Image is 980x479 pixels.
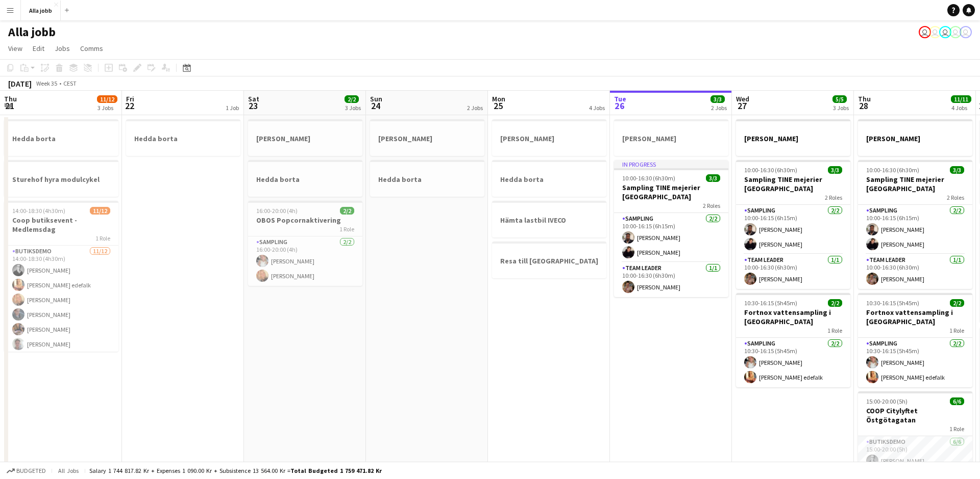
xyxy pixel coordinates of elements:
app-card-role: Butiksdemo11/1214:00-18:30 (4h30m)[PERSON_NAME][PERSON_NAME] edefalk[PERSON_NAME][PERSON_NAME][PE... [4,246,118,443]
div: [PERSON_NAME] [370,119,484,156]
app-job-card: 10:30-16:15 (5h45m)2/2Fortnox vattensampling i [GEOGRAPHIC_DATA]1 RoleSampling2/210:30-16:15 (5h4... [736,293,850,387]
span: Budgeted [16,467,46,474]
app-job-card: [PERSON_NAME] [858,119,972,156]
app-user-avatar: Stina Dahl [919,26,931,38]
span: 1 Role [949,327,964,334]
div: 2 Jobs [711,104,727,112]
app-card-role: Sampling2/210:30-16:15 (5h45m)[PERSON_NAME][PERSON_NAME] edefalk [858,338,972,387]
app-job-card: Resa till [GEOGRAPHIC_DATA] [492,242,606,278]
h3: Hämta lastbil IVECO [492,216,606,225]
app-job-card: [PERSON_NAME] [736,119,850,156]
span: 11/12 [97,95,117,103]
div: In progress10:00-16:30 (6h30m)3/3Sampling TINE mejerier [GEOGRAPHIC_DATA]2 RolesSampling2/210:00-... [614,160,728,297]
span: 10:00-16:30 (6h30m) [622,174,675,182]
span: 2/2 [340,207,354,215]
h3: Hedda borta [4,134,118,143]
app-job-card: Hedda borta [370,160,484,197]
span: View [8,44,22,53]
app-job-card: Hedda borta [126,119,240,156]
app-card-role: Sampling2/210:00-16:15 (6h15m)[PERSON_NAME][PERSON_NAME] [858,205,972,254]
h3: [PERSON_NAME] [858,134,972,143]
h3: Hedda borta [370,175,484,184]
app-job-card: 10:00-16:30 (6h30m)3/3Sampling TINE mejerier [GEOGRAPHIC_DATA]2 RolesSampling2/210:00-16:15 (6h15... [858,160,972,289]
h3: COOP Citylyftet Östgötagatan [858,406,972,424]
div: 1 Job [226,104,239,112]
span: 3/3 [950,166,964,174]
div: 4 Jobs [589,104,605,112]
app-job-card: Hedda borta [248,160,362,197]
div: [DATE] [8,78,32,89]
app-card-role: Sampling2/210:30-16:15 (5h45m)[PERSON_NAME][PERSON_NAME] edefalk [736,338,850,387]
app-job-card: [PERSON_NAME] [248,119,362,156]
div: Hämta lastbil IVECO [492,201,606,237]
span: 10:30-16:15 (5h45m) [866,299,919,307]
span: 2/2 [345,95,359,103]
a: Comms [76,42,107,55]
span: Tue [614,94,626,103]
h3: Hedda borta [492,175,606,184]
div: 3 Jobs [833,104,849,112]
span: Edit [33,44,44,53]
span: Jobs [55,44,70,53]
h3: Hedda borta [248,175,362,184]
app-card-role: Sampling2/210:00-16:15 (6h15m)[PERSON_NAME][PERSON_NAME] [614,213,728,262]
app-user-avatar: Hedda Lagerbielke [939,26,951,38]
div: [PERSON_NAME] [614,119,728,156]
h3: Sturehof hyra modulcykel [4,175,118,184]
span: All jobs [56,467,81,474]
div: 3 Jobs [97,104,117,112]
h3: [PERSON_NAME] [492,134,606,143]
div: [PERSON_NAME] [492,119,606,156]
span: 10:00-16:30 (6h30m) [744,166,797,174]
span: Comms [80,44,103,53]
h3: [PERSON_NAME] [370,134,484,143]
h3: OBOS Popcornaktivering [248,216,362,225]
app-job-card: 10:30-16:15 (5h45m)2/2Fortnox vattensampling i [GEOGRAPHIC_DATA]1 RoleSampling2/210:30-16:15 (5h4... [858,293,972,387]
h3: Sampling TINE mejerier [GEOGRAPHIC_DATA] [736,175,850,193]
h3: Hedda borta [126,134,240,143]
span: 2/2 [950,299,964,307]
span: 3/3 [710,95,725,103]
a: Edit [29,42,48,55]
span: 27 [734,100,749,112]
h3: Fortnox vattensampling i [GEOGRAPHIC_DATA] [858,308,972,326]
span: 3/3 [828,166,842,174]
span: Mon [492,94,505,103]
span: 2 Roles [947,194,964,201]
app-user-avatar: August Löfgren [960,26,972,38]
span: 10:30-16:15 (5h45m) [744,299,797,307]
app-job-card: 10:00-16:30 (6h30m)3/3Sampling TINE mejerier [GEOGRAPHIC_DATA]2 RolesSampling2/210:00-16:15 (6h15... [736,160,850,289]
app-job-card: Sturehof hyra modulcykel [4,160,118,197]
app-job-card: 14:00-18:30 (4h30m)11/12Coop butiksevent - Medlemsdag1 RoleButiksdemo11/1214:00-18:30 (4h30m)[PER... [4,201,118,352]
div: CEST [63,79,77,87]
div: Hedda borta [4,119,118,156]
app-job-card: Hedda borta [492,160,606,197]
span: 11/12 [90,207,110,215]
h3: Sampling TINE mejerier [GEOGRAPHIC_DATA] [858,175,972,193]
app-card-role: Team Leader1/110:00-16:30 (6h30m)[PERSON_NAME] [736,254,850,289]
app-card-role: Team Leader1/110:00-16:30 (6h30m)[PERSON_NAME] [614,262,728,297]
h3: Fortnox vattensampling i [GEOGRAPHIC_DATA] [736,308,850,326]
div: Salary 1 744 817.82 kr + Expenses 1 090.00 kr + Subsistence 13 564.00 kr = [89,467,382,474]
span: 23 [247,100,259,112]
h1: Alla jobb [8,24,56,40]
span: 16:00-20:00 (4h) [256,207,298,215]
app-job-card: 16:00-20:00 (4h)2/2OBOS Popcornaktivering1 RoleSampling2/216:00-20:00 (4h)[PERSON_NAME][PERSON_NAME] [248,201,362,286]
div: In progress [614,160,728,168]
span: Sat [248,94,259,103]
button: Alla jobb [21,1,61,20]
a: View [4,42,27,55]
span: 22 [125,100,134,112]
span: 1 Role [827,327,842,334]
